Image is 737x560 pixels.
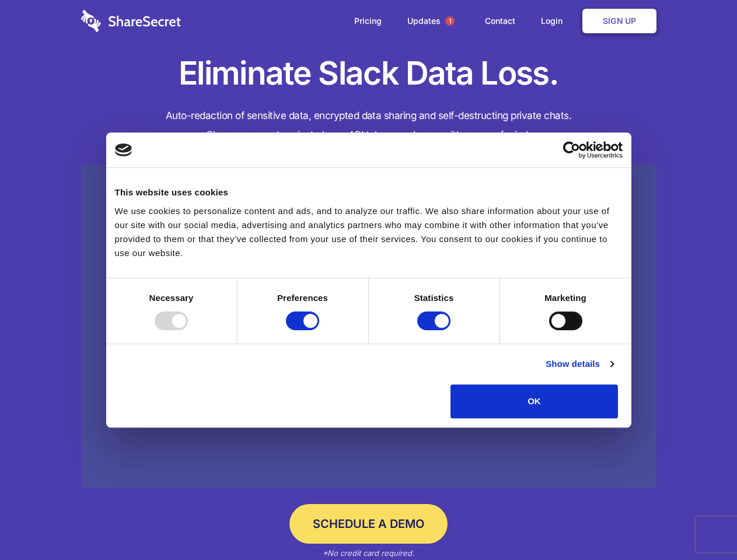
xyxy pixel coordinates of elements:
button: OK [450,384,618,418]
a: Sign Up [582,9,656,33]
a: Wistia video thumbnail [81,164,656,488]
strong: Necessary [149,293,194,303]
div: This website uses cookies [115,185,623,199]
div: We use cookies to personalize content and ads, and to analyze our traffic. We also share informat... [115,204,623,260]
h1: Eliminate Slack Data Loss. [81,52,656,94]
strong: Preferences [277,293,328,303]
a: Schedule a Demo [289,504,448,544]
strong: Statistics [414,293,454,303]
a: Contact [473,3,527,39]
h4: Auto-redaction of sensitive data, encrypted data sharing and self-destructing private chats. Shar... [81,106,656,145]
img: logo-wordmark-white-trans-d4663122ce5f474addd5e946df7df03e33cb6a1c49d2221995e7729f52c070b2.svg [81,10,181,32]
a: Usercentrics Cookiebot - opens in a new window [521,141,623,159]
a: Pricing [343,3,393,39]
a: Login [529,3,580,39]
span: 1 [445,16,455,26]
img: logo [115,143,132,156]
em: *No credit card required. [323,548,414,558]
strong: Marketing [544,293,586,303]
a: Show details [546,357,613,371]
